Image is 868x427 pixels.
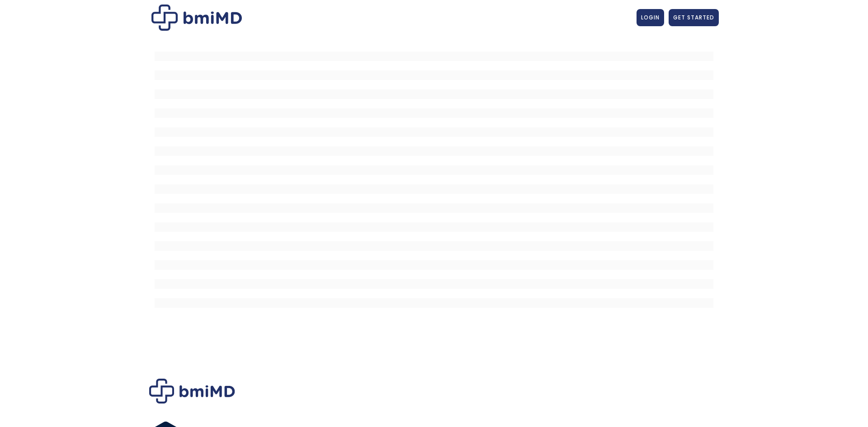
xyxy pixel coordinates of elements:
iframe: MDI Patient Messaging Portal [155,42,713,313]
a: GET STARTED [669,9,719,26]
img: Brand Logo [149,379,235,404]
span: GET STARTED [673,14,714,21]
a: LOGIN [637,9,664,26]
span: LOGIN [641,14,660,21]
img: Patient Messaging Portal [151,5,242,31]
